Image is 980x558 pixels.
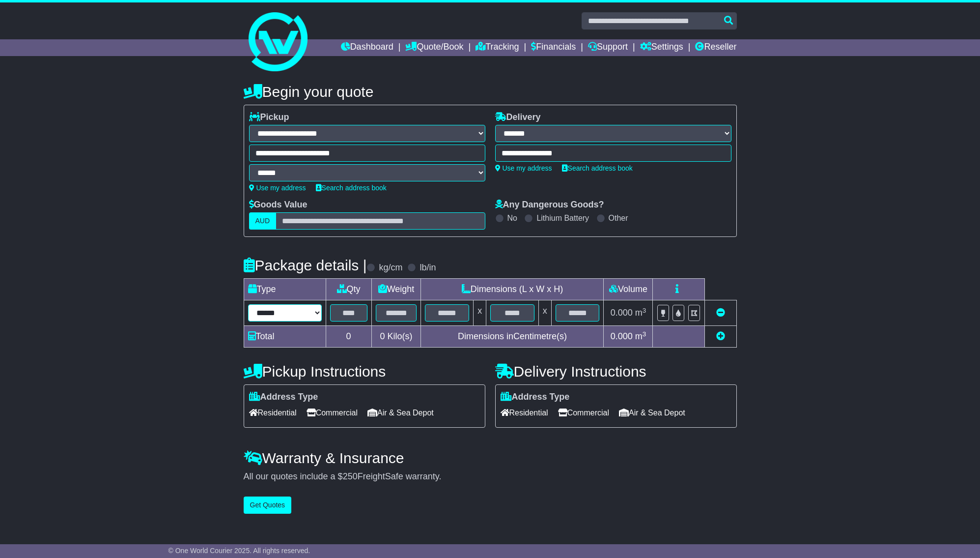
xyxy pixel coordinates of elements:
[635,331,646,341] span: m
[244,450,737,466] h4: Warranty & Insurance
[507,213,517,223] label: No
[326,279,371,300] td: Qty
[421,279,604,300] td: Dimensions (L x W x H)
[420,263,436,273] label: lb/in
[244,326,326,348] td: Total
[619,405,685,420] span: Air & Sea Depot
[495,200,604,210] label: Any Dangerous Goods?
[501,392,570,403] label: Address Type
[695,39,736,56] a: Reseller
[371,326,421,348] td: Kilo(s)
[495,112,541,123] label: Delivery
[495,164,552,172] a: Use my address
[244,363,485,380] h4: Pickup Instructions
[474,300,486,326] td: x
[609,213,628,223] label: Other
[588,39,628,56] a: Support
[307,405,358,420] span: Commercial
[343,471,358,481] span: 250
[244,279,326,300] td: Type
[495,363,737,380] h4: Delivery Instructions
[640,39,683,56] a: Settings
[611,308,633,318] span: 0.000
[611,331,633,341] span: 0.000
[558,405,609,420] span: Commercial
[249,200,308,210] label: Goods Value
[367,405,434,420] span: Air & Sea Depot
[643,307,646,314] sup: 3
[716,308,725,318] a: Remove this item
[371,279,421,300] td: Weight
[249,392,318,403] label: Address Type
[635,308,646,318] span: m
[326,326,371,348] td: 0
[405,39,463,56] a: Quote/Book
[531,39,576,56] a: Financials
[380,331,385,341] span: 0
[244,257,367,273] h4: Package details |
[476,39,519,56] a: Tracking
[316,184,387,192] a: Search address book
[249,112,289,123] label: Pickup
[562,164,633,172] a: Search address book
[501,405,548,420] span: Residential
[643,330,646,338] sup: 3
[538,300,551,326] td: x
[249,184,306,192] a: Use my address
[244,497,292,514] button: Get Quotes
[604,279,653,300] td: Volume
[168,547,310,555] span: © One World Courier 2025. All rights reserved.
[341,39,393,56] a: Dashboard
[421,326,604,348] td: Dimensions in Centimetre(s)
[379,263,402,273] label: kg/cm
[244,84,737,100] h4: Begin your quote
[244,471,737,482] div: All our quotes include a $ FreightSafe warranty.
[716,331,725,341] a: Add new item
[249,212,277,230] label: AUD
[536,213,589,223] label: Lithium Battery
[249,405,297,420] span: Residential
